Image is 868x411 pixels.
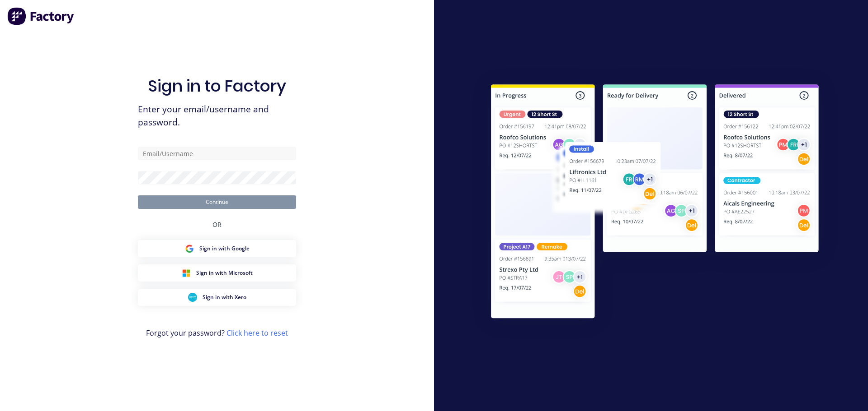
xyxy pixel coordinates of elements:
[7,7,75,25] img: Factory
[199,245,250,253] span: Sign in with Google
[138,289,296,306] button: Xero Sign inSign in with Xero
[471,66,839,340] img: Sign in
[138,103,296,129] span: Enter your email/username and password.
[212,209,222,240] div: OR
[188,293,197,302] img: Xero Sign in
[138,195,296,209] button: Continue
[138,240,296,257] button: Google Sign inSign in with Google
[138,264,296,282] button: Microsoft Sign inSign in with Microsoft
[146,328,288,338] span: Forgot your password?
[203,293,246,301] span: Sign in with Xero
[138,147,296,160] input: Email/Username
[185,244,194,253] img: Google Sign in
[182,268,191,277] img: Microsoft Sign in
[226,328,288,338] a: Click here to reset
[148,76,286,96] h1: Sign in to Factory
[196,269,253,277] span: Sign in with Microsoft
